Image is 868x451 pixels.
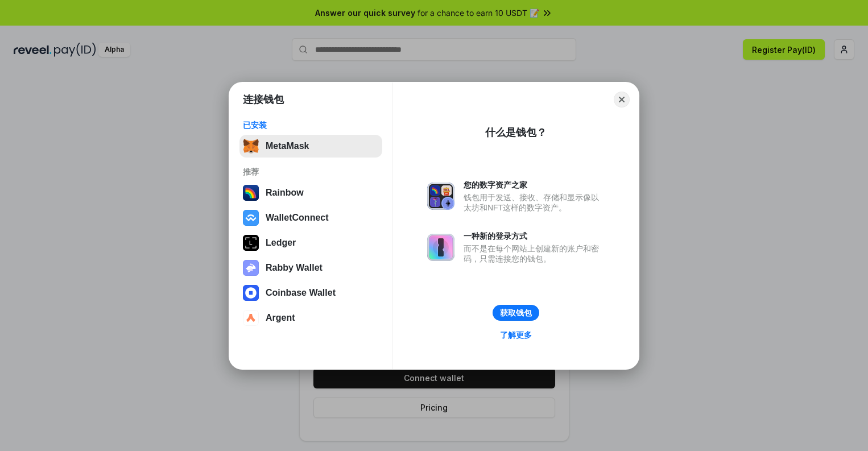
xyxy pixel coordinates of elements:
div: 钱包用于发送、接收、存储和显示像以太坊和NFT这样的数字资产。 [464,192,605,213]
img: svg+xml,%3Csvg%20width%3D%2228%22%20height%3D%2228%22%20viewBox%3D%220%200%2028%2028%22%20fill%3D... [243,310,259,326]
button: MetaMask [239,135,382,158]
div: WalletConnect [266,213,329,223]
div: MetaMask [266,141,309,151]
button: Argent [239,307,382,329]
a: 了解更多 [493,328,539,342]
div: Coinbase Wallet [266,288,336,298]
div: 什么是钱包？ [485,126,547,139]
button: Rainbow [239,181,382,204]
div: 推荐 [243,167,379,177]
button: WalletConnect [239,206,382,229]
div: 已安装 [243,120,379,130]
div: Argent [266,313,295,323]
img: svg+xml,%3Csvg%20width%3D%2228%22%20height%3D%2228%22%20viewBox%3D%220%200%2028%2028%22%20fill%3D... [243,285,259,301]
div: 一种新的登录方式 [464,231,605,241]
button: Ledger [239,231,382,254]
button: Rabby Wallet [239,256,382,279]
div: Rainbow [266,188,304,198]
img: svg+xml,%3Csvg%20fill%3D%22none%22%20height%3D%2233%22%20viewBox%3D%220%200%2035%2033%22%20width%... [243,138,259,154]
div: Rabby Wallet [266,263,323,273]
img: svg+xml,%3Csvg%20xmlns%3D%22http%3A%2F%2Fwww.w3.org%2F2000%2Fsvg%22%20fill%3D%22none%22%20viewBox... [427,183,454,210]
img: svg+xml,%3Csvg%20width%3D%22120%22%20height%3D%22120%22%20viewBox%3D%220%200%20120%20120%22%20fil... [243,185,259,201]
button: Coinbase Wallet [239,282,382,304]
button: Close [614,92,630,107]
div: 您的数字资产之家 [464,180,605,190]
img: svg+xml,%3Csvg%20xmlns%3D%22http%3A%2F%2Fwww.w3.org%2F2000%2Fsvg%22%20fill%3D%22none%22%20viewBox... [243,260,259,276]
div: Ledger [266,238,296,248]
img: svg+xml,%3Csvg%20xmlns%3D%22http%3A%2F%2Fwww.w3.org%2F2000%2Fsvg%22%20width%3D%2228%22%20height%3... [243,235,259,251]
h1: 连接钱包 [243,93,284,106]
div: 获取钱包 [500,308,532,318]
div: 而不是在每个网站上创建新的账户和密码，只需连接您的钱包。 [464,243,605,264]
img: svg+xml,%3Csvg%20xmlns%3D%22http%3A%2F%2Fwww.w3.org%2F2000%2Fsvg%22%20fill%3D%22none%22%20viewBox... [427,234,454,261]
img: svg+xml,%3Csvg%20width%3D%2228%22%20height%3D%2228%22%20viewBox%3D%220%200%2028%2028%22%20fill%3D... [243,210,259,226]
div: 了解更多 [500,330,532,340]
button: 获取钱包 [493,305,539,321]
